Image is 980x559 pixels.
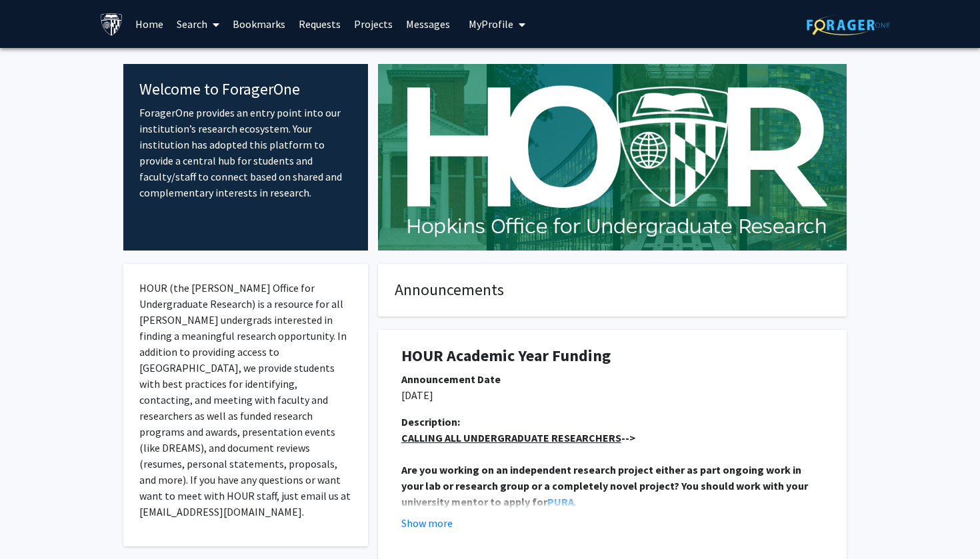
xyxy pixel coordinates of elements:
[139,280,352,520] p: HOUR (the [PERSON_NAME] Office for Undergraduate Research) is a resource for all [PERSON_NAME] un...
[378,64,847,251] img: Cover Image
[401,431,621,444] u: CALLING ALL UNDERGRADUATE RESEARCHERS
[401,462,823,510] p: .
[170,1,226,47] a: Search
[547,495,574,508] a: PURA
[100,13,123,36] img: Johns Hopkins University Logo
[401,431,635,444] strong: -->
[401,371,823,387] div: Announcement Date
[139,80,352,99] h4: Welcome to ForagerOne
[401,463,810,508] strong: Are you working on an independent research project either as part ongoing work in your lab or res...
[10,499,57,549] iframe: Chat
[807,15,890,35] img: ForagerOne Logo
[139,105,352,201] p: ForagerOne provides an entry point into our institution’s research ecosystem. Your institution ha...
[226,1,292,47] a: Bookmarks
[129,1,170,47] a: Home
[469,17,513,31] span: My Profile
[401,387,823,403] p: [DATE]
[347,1,399,47] a: Projects
[401,515,453,531] button: Show more
[399,1,457,47] a: Messages
[395,280,830,300] h4: Announcements
[292,1,347,47] a: Requests
[401,346,823,366] h1: HOUR Academic Year Funding
[401,414,823,430] div: Description:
